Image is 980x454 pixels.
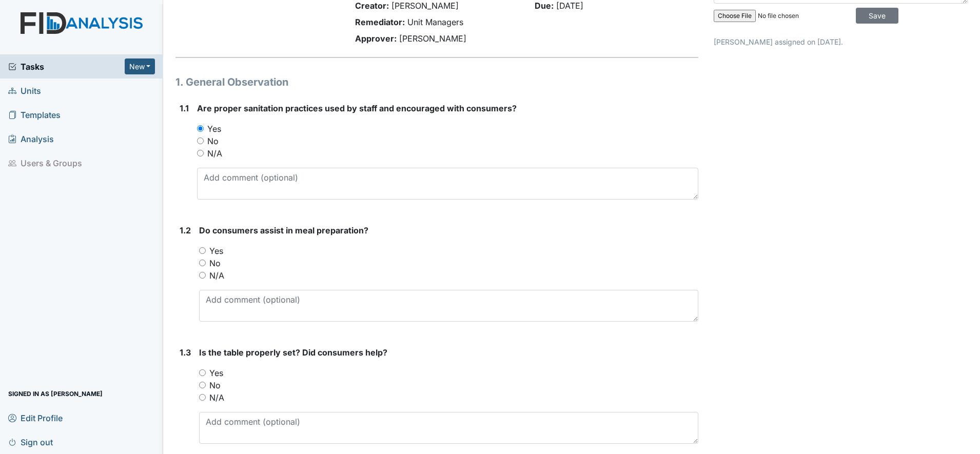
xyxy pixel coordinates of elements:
input: Save [856,8,898,24]
label: N/A [209,269,224,282]
span: Edit Profile [8,410,63,426]
label: Yes [209,367,223,379]
strong: Remediator: [355,17,405,27]
input: N/A [197,150,204,156]
span: Are proper sanitation practices used by staff and encouraged with consumers? [197,103,517,113]
strong: Creator: [355,1,389,11]
input: Yes [197,125,204,132]
button: New [125,58,155,74]
span: [PERSON_NAME] [391,1,459,11]
input: No [199,382,206,388]
input: No [199,260,206,266]
span: Analysis [8,131,54,147]
label: N/A [207,147,222,160]
span: Unit Managers [407,17,463,27]
span: Signed in as [PERSON_NAME] [8,386,103,402]
input: No [197,137,204,144]
span: Sign out [8,434,53,450]
label: No [209,379,221,391]
label: 1.1 [180,102,189,114]
span: [DATE] [556,1,583,11]
label: 1.2 [180,224,191,236]
span: Units [8,83,41,98]
h1: 1. General Observation [175,74,698,90]
label: Yes [207,123,221,135]
input: Yes [199,369,206,376]
input: Yes [199,247,206,254]
strong: Due: [535,1,554,11]
label: N/A [209,391,224,404]
label: No [207,135,219,147]
input: N/A [199,272,206,279]
span: Templates [8,107,61,123]
label: No [209,257,221,269]
span: [PERSON_NAME] [399,33,466,44]
input: N/A [199,394,206,401]
span: Is the table properly set? Did consumers help? [199,347,387,358]
strong: Approver: [355,33,397,44]
a: Tasks [8,61,125,73]
span: Do consumers assist in meal preparation? [199,225,368,235]
p: [PERSON_NAME] assigned on [DATE]. [714,36,968,47]
label: Yes [209,245,223,257]
label: 1.3 [180,346,191,359]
